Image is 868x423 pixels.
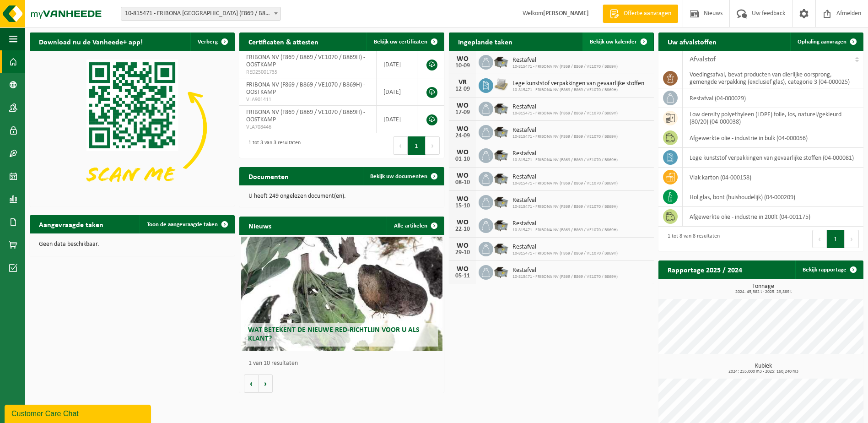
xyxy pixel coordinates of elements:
iframe: chat widget [5,403,153,423]
h3: Tonnage [663,283,863,294]
span: Lege kunststof verpakkingen van gevaarlijke stoffen [512,80,644,87]
a: Toon de aangevraagde taken [140,215,234,233]
span: Offerte aanvragen [621,9,674,18]
td: voedingsafval, bevat producten van dierlijke oorsprong, gemengde verpakking (exclusief glas), cat... [683,68,863,88]
img: WB-5000-GAL-GY-01 [493,124,509,139]
h3: Kubiek [663,363,863,374]
span: 10-815471 - FRIBONA NV (F869 / B869 / VE1070 / B869H) [512,111,618,116]
p: Geen data beschikbaar. [39,241,226,248]
div: WO [453,55,472,63]
p: 1 van 10 resultaten [248,360,440,367]
img: WB-5000-GAL-GY-01 [493,170,509,186]
td: lege kunststof verpakkingen van gevaarlijke stoffen (04-000081) [683,148,863,168]
span: Restafval [512,57,618,64]
img: WB-5000-GAL-GY-01 [493,194,509,209]
span: Restafval [512,174,618,181]
span: 10-815471 - FRIBONA NV (F869 / B869 / VE1070 / B869H) [512,157,618,163]
div: 24-09 [453,133,472,139]
span: Restafval [512,127,618,134]
span: Bekijk uw kalender [590,39,637,45]
span: Wat betekent de nieuwe RED-richtlijn voor u als klant? [248,326,420,342]
span: VLA901411 [246,96,369,103]
div: 12-09 [453,86,472,92]
span: Bekijk uw certificaten [374,39,427,45]
span: 10-815471 - FRIBONA NV (F869 / B869 / VE1070 / B869H) [512,181,618,186]
h2: Rapportage 2025 / 2024 [658,260,751,278]
span: 10-815471 - FRIBONA NV (F869 / B869 / VE1070 / B869H) [512,87,644,93]
img: WB-5000-GAL-GY-01 [493,100,509,116]
img: Download de VHEPlus App [30,51,235,205]
img: WB-5000-GAL-GY-01 [493,54,509,69]
img: LP-PA-00000-WDN-11 [493,77,509,92]
div: 22-10 [453,226,472,233]
span: Toon de aangevraagde taken [147,222,218,228]
button: 1 [408,136,426,155]
div: WO [453,125,472,133]
span: FRIBONA NV (F869 / B869 / VE1070 / B869H) - OOSTKAMP [246,81,365,96]
h2: Download nu de Vanheede+ app! [30,33,152,50]
a: Bekijk rapportage [795,260,863,279]
img: WB-5000-GAL-GY-01 [493,147,509,163]
td: hol glas, bont (huishoudelijk) (04-000209) [683,187,863,207]
span: VLA708446 [246,124,369,131]
button: 1 [827,230,845,248]
div: WO [453,266,472,273]
div: VR [453,79,472,86]
span: 10-815471 - FRIBONA NV (F869 / B869 / VE1070 / B869H) - OOSTKAMP [121,7,280,20]
span: Verberg [198,39,218,45]
h2: Documenten [239,167,298,185]
div: 01-10 [453,156,472,163]
span: RED25001735 [246,69,369,76]
div: 05-11 [453,273,472,279]
h2: Ingeplande taken [449,33,522,50]
span: 10-815471 - FRIBONA NV (F869 / B869 / VE1070 / B869H) [512,204,618,210]
span: Afvalstof [690,56,716,63]
button: Verberg [190,33,234,51]
span: Restafval [512,197,618,204]
td: afgewerkte olie - industrie in bulk (04-000056) [683,128,863,148]
a: Ophaling aanvragen [790,33,863,51]
div: WO [453,195,472,203]
div: WO [453,242,472,249]
span: 2024: 255,000 m3 - 2025: 160,240 m3 [663,369,863,374]
span: FRIBONA NV (F869 / B869 / VE1070 / B869H) - OOSTKAMP [246,109,365,123]
div: WO [453,149,472,156]
div: 15-10 [453,203,472,209]
a: Bekijk uw certificaten [367,33,443,51]
div: WO [453,102,472,109]
span: Restafval [512,267,618,274]
span: Ophaling aanvragen [798,39,846,45]
button: Volgende [259,374,273,393]
td: [DATE] [377,106,417,133]
span: Restafval [512,244,618,251]
span: 2024: 45,382 t - 2025: 29,889 t [663,290,863,294]
h2: Nieuws [239,217,280,234]
td: restafval (04-000029) [683,88,863,108]
span: Restafval [512,103,618,111]
img: WB-5000-GAL-GY-01 [493,217,509,233]
div: WO [453,219,472,226]
div: 08-10 [453,179,472,186]
p: U heeft 249 ongelezen document(en). [248,193,435,200]
a: Wat betekent de nieuwe RED-richtlijn voor u als klant? [241,237,442,351]
button: Previous [812,230,827,248]
span: Restafval [512,220,618,228]
div: 1 tot 8 van 8 resultaten [663,229,720,249]
a: Bekijk uw documenten [363,167,443,185]
div: 1 tot 3 van 3 resultaten [244,136,301,156]
strong: [PERSON_NAME] [543,10,589,17]
button: Next [426,136,440,155]
img: WB-5000-GAL-GY-01 [493,240,509,256]
button: Previous [393,136,408,155]
div: 29-10 [453,249,472,256]
span: FRIBONA NV (F869 / B869 / VE1070 / B869H) - OOSTKAMP [246,54,365,68]
td: [DATE] [377,51,417,78]
h2: Uw afvalstoffen [658,33,726,50]
span: Restafval [512,150,618,157]
span: 10-815471 - FRIBONA NV (F869 / B869 / VE1070 / B869H) [512,251,618,256]
span: 10-815471 - FRIBONA NV (F869 / B869 / VE1070 / B869H) [512,274,618,280]
a: Alle artikelen [387,217,443,235]
button: Vorige [244,374,259,393]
